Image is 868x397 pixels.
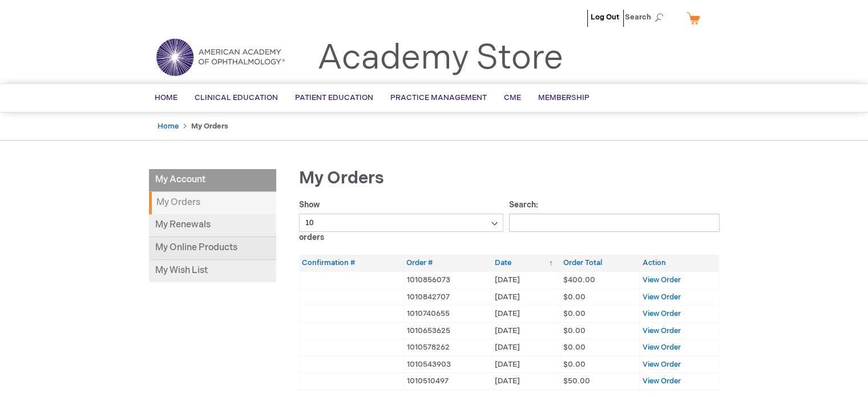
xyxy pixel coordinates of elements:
[299,168,384,189] span: My Orders
[643,309,681,318] a: View Order
[491,322,560,339] td: [DATE]
[149,214,276,237] a: My Renewals
[403,255,491,271] th: Order #: activate to sort column ascending
[491,288,560,306] td: [DATE]
[403,306,491,323] td: 1010740655
[491,255,560,271] th: Date: activate to sort column ascending
[625,6,668,29] span: Search
[563,326,586,335] span: $0.00
[643,275,681,284] a: View Order
[509,200,720,227] label: Search:
[643,292,681,302] a: View Order
[403,356,491,373] td: 1010543903
[149,192,276,214] strong: My Orders
[538,93,590,102] span: Membership
[295,93,373,102] span: Patient Education
[403,373,491,390] td: 1010510497
[643,326,681,335] a: View Order
[643,376,681,386] a: View Order
[563,275,595,284] span: $400.00
[563,360,586,369] span: $0.00
[149,237,276,260] a: My Online Products
[643,360,681,369] a: View Order
[563,343,586,352] span: $0.00
[491,339,560,356] td: [DATE]
[299,200,504,242] label: Show orders
[403,322,491,339] td: 1010653625
[158,122,179,131] a: Home
[491,306,560,323] td: [DATE]
[563,309,586,318] span: $0.00
[403,288,491,306] td: 1010842707
[560,255,640,271] th: Order Total: activate to sort column ascending
[149,260,276,282] a: My Wish List
[390,93,487,102] span: Practice Management
[317,38,563,79] a: Academy Store
[403,339,491,356] td: 1010578262
[563,292,586,302] span: $0.00
[155,93,177,102] span: Home
[195,93,278,102] span: Clinical Education
[299,255,403,271] th: Confirmation #: activate to sort column ascending
[491,271,560,288] td: [DATE]
[299,214,504,232] select: Showorders
[509,214,720,232] input: Search:
[504,93,521,102] span: CME
[491,373,560,390] td: [DATE]
[491,356,560,373] td: [DATE]
[403,271,491,288] td: 1010856073
[643,343,681,352] a: View Order
[640,255,719,271] th: Action: activate to sort column ascending
[591,13,619,22] a: Log Out
[191,122,228,131] strong: My Orders
[563,376,590,386] span: $50.00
